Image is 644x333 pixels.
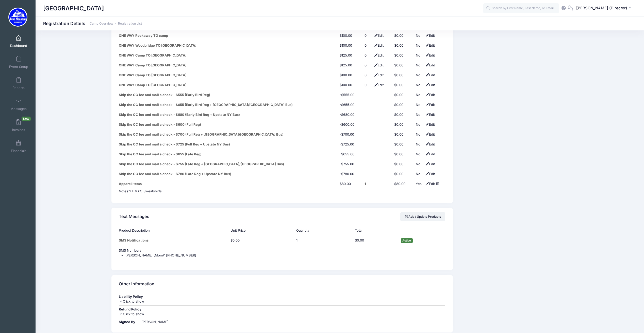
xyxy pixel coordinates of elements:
[352,235,398,246] td: $0.00
[373,33,384,38] span: Edit
[392,90,414,100] td: $0.00
[373,73,384,77] span: Edit
[125,253,445,258] li: [PERSON_NAME] (Mom): [PHONE_NUMBER]
[9,65,28,69] span: Event Setup
[416,142,423,147] div: No
[424,53,435,57] span: Edit
[416,43,423,48] div: No
[337,110,362,120] td: -$680.00
[7,75,31,92] a: Reports
[392,179,414,189] td: $80.00
[424,43,435,47] span: Edit
[119,299,445,304] div: Click to show
[119,80,337,90] td: ONE WAY Camp TO [GEOGRAPHIC_DATA]
[365,83,372,88] div: Click Pencil to edit...
[119,100,337,110] td: Skip the CC fee and mail a check - $655 (Early Bird Reg + [GEOGRAPHIC_DATA]/[GEOGRAPHIC_DATA] Bus)
[119,210,149,224] h4: Text Messages
[119,307,445,312] div: Refund Policy
[119,129,337,139] td: Skip the CC fee and mail a check - $700 (Full Reg + [GEOGRAPHIC_DATA]/[GEOGRAPHIC_DATA] Bus)
[90,22,113,26] a: Camp Overview
[416,92,423,98] div: No
[373,53,384,57] span: Edit
[392,31,414,41] td: $0.00
[365,33,372,38] div: Click Pencil to edit...
[119,139,337,149] td: Skip the CC fee and mail a check - $725 (Full Reg + Upstate NY Bus)
[119,246,445,264] td: SMS Numbers:
[337,90,362,100] td: -$555.00
[337,70,362,80] td: $100.00
[119,277,154,291] h4: Other Information
[392,110,414,120] td: $0.00
[337,31,362,41] td: $100.00
[141,320,169,325] div: [PERSON_NAME]
[11,149,26,153] span: Financials
[22,117,31,121] span: New
[10,107,27,111] span: Messages
[365,63,372,68] div: Click Pencil to edit...
[119,50,337,60] td: ONE WAY Camp TO [GEOGRAPHIC_DATA]
[228,235,294,246] td: $0.00
[392,70,414,80] td: $0.00
[119,110,337,120] td: Skip the CC fee and mail a check - $680 (Early Bird Reg + Upstate NY Bus)
[7,96,31,113] a: Messages
[424,93,435,97] span: Edit
[392,159,414,169] td: $0.00
[373,43,384,47] span: Edit
[424,103,435,107] span: Edit
[119,320,140,325] div: Signed By
[337,159,362,169] td: -$755.00
[392,149,414,159] td: $0.00
[576,5,627,11] span: [PERSON_NAME] (Director)
[7,138,31,155] a: Financials
[294,226,352,235] th: Quantity
[424,182,435,186] span: Edit
[119,294,445,299] div: Liability Policy
[119,159,337,169] td: Skip the CC fee and mail a check - $755 (Late Reg + [GEOGRAPHIC_DATA]/[GEOGRAPHIC_DATA] Bus)
[119,312,445,317] div: Click to show
[424,113,435,117] span: Edit
[416,132,423,137] div: No
[8,8,27,27] img: Blue Mountain Cross Country Camp
[416,63,423,68] div: No
[392,100,414,110] td: $0.00
[424,162,435,166] span: Edit
[373,83,384,87] span: Edit
[365,43,372,48] div: Click Pencil to edit...
[392,139,414,149] td: $0.00
[43,21,142,26] h1: Registration Details
[119,235,228,246] td: SMS Notifications
[401,238,413,243] span: Active
[119,60,337,70] td: ONE WAY Camp TO [GEOGRAPHIC_DATA]
[7,117,31,134] a: InvoicesNew
[392,50,414,60] td: $0.00
[337,139,362,149] td: -$725.00
[392,41,414,50] td: $0.00
[424,132,435,136] span: Edit
[392,169,414,179] td: $0.00
[424,172,435,176] span: Edit
[416,122,423,127] div: No
[337,129,362,139] td: -$700.00
[365,53,372,58] div: Click Pencil to edit...
[119,41,337,50] td: ONE WAY Woodbridge TO [GEOGRAPHIC_DATA]
[228,226,294,235] th: Unit Price
[424,142,435,146] span: Edit
[337,80,362,90] td: $100.00
[416,172,423,177] div: No
[424,63,435,67] span: Edit
[392,120,414,129] td: $0.00
[7,53,31,71] a: Event Setup
[337,120,362,129] td: -$600.00
[400,212,445,221] a: Add / Update Products
[337,169,362,179] td: -$780.00
[10,44,27,48] span: Dashboard
[337,50,362,60] td: $125.00
[337,149,362,159] td: -$655.00
[337,41,362,50] td: $100.00
[119,189,445,196] td: Notes:
[424,33,435,38] span: Edit
[119,182,142,186] span: Apparel Items
[483,3,559,13] input: Search by First Name, Last Name, or Email...
[12,128,25,132] span: Invoices
[352,226,398,235] th: Total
